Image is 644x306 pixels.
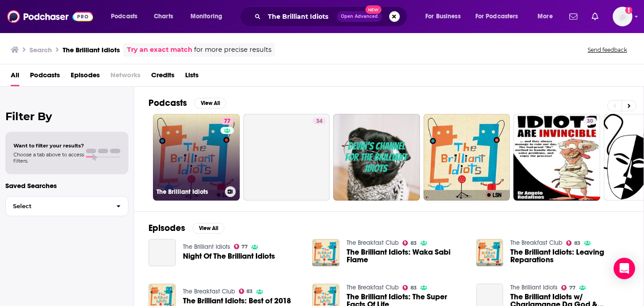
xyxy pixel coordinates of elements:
a: The Breakfast Club [510,239,563,247]
a: Night Of The Brilliant Idiots [148,239,176,266]
button: View All [192,223,225,234]
h2: Podcasts [148,97,187,109]
a: The Breakfast Club [347,239,399,247]
span: Select [6,203,109,209]
span: New [365,5,381,14]
button: View All [194,98,226,109]
a: 34 [313,117,326,125]
a: 34 [243,114,330,201]
span: 77 [569,286,576,290]
span: 30 [587,117,593,126]
img: The Brilliant Idiots: Waka Sabi Flame [312,239,339,266]
img: User Profile [613,7,632,26]
a: The Brilliant Idiots: Leaving Reparations [510,248,629,264]
span: Charts [154,10,173,23]
a: Credits [151,68,174,86]
span: 83 [411,241,417,245]
h2: Episodes [148,222,185,234]
a: 83 [402,285,417,290]
svg: Add a profile image [625,7,632,14]
img: Podchaser - Follow, Share and Rate Podcasts [7,8,93,25]
a: 77 [234,244,248,249]
span: 83 [574,241,580,245]
button: open menu [419,9,472,24]
button: open menu [184,9,234,24]
a: Night Of The Brilliant Idiots [183,252,275,260]
span: for more precise results [194,45,271,55]
span: 83 [411,286,417,290]
a: All [11,68,19,86]
span: For Podcasters [475,10,518,23]
span: Monitoring [191,10,222,23]
button: open menu [105,9,149,24]
span: 83 [246,289,253,293]
a: 77 [561,285,576,290]
div: Search podcasts, credits, & more... [248,6,416,27]
a: Lists [185,68,199,86]
span: For Business [425,10,461,23]
a: 77 [220,117,234,125]
span: Logged in as brookecarr [613,7,632,26]
p: Saved Searches [5,181,128,190]
a: Show notifications dropdown [566,9,581,24]
a: The Breakfast Club [183,288,235,295]
h2: Filter By [5,110,128,123]
button: Send feedback [585,46,630,54]
a: The Breakfast Club [347,284,399,291]
a: Try an exact match [127,45,192,55]
a: The Brilliant Idiots: Waka Sabi Flame [347,248,466,264]
a: Charts [148,9,178,24]
h3: The Brilliant Idiots [157,188,221,196]
a: 30 [513,114,600,201]
a: 83 [566,240,580,246]
button: open menu [470,9,531,24]
span: 34 [316,117,322,126]
button: Select [5,196,128,216]
a: 77The Brilliant Idiots [153,114,240,201]
a: Episodes [71,68,100,86]
span: Networks [110,68,140,86]
a: Show notifications dropdown [588,9,602,24]
span: Want to filter your results? [13,143,84,149]
a: EpisodesView All [148,222,225,234]
a: The Brilliant Idiots: Best of 2018 [183,297,291,305]
img: The Brilliant Idiots: Leaving Reparations [476,239,504,266]
span: 77 [224,117,230,126]
span: Podcasts [111,10,137,23]
a: The Brilliant Idiots [183,243,230,251]
a: PodcastsView All [148,97,226,109]
a: 83 [239,289,253,294]
button: open menu [531,9,564,24]
h3: The Brilliant Idiots [63,46,120,54]
a: 30 [583,117,597,125]
span: Choose a tab above to access filters. [13,151,84,164]
a: 83 [402,240,417,246]
a: Podcasts [30,68,60,86]
button: Open AdvancedNew [337,11,382,22]
span: 77 [241,245,248,249]
a: The Brilliant Idiots [510,284,558,291]
span: Open Advanced [341,14,378,19]
span: More [538,10,553,23]
div: Open Intercom Messenger [614,258,635,279]
h3: Search [30,46,52,54]
button: Show profile menu [613,7,632,26]
input: Search podcasts, credits, & more... [264,9,337,24]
